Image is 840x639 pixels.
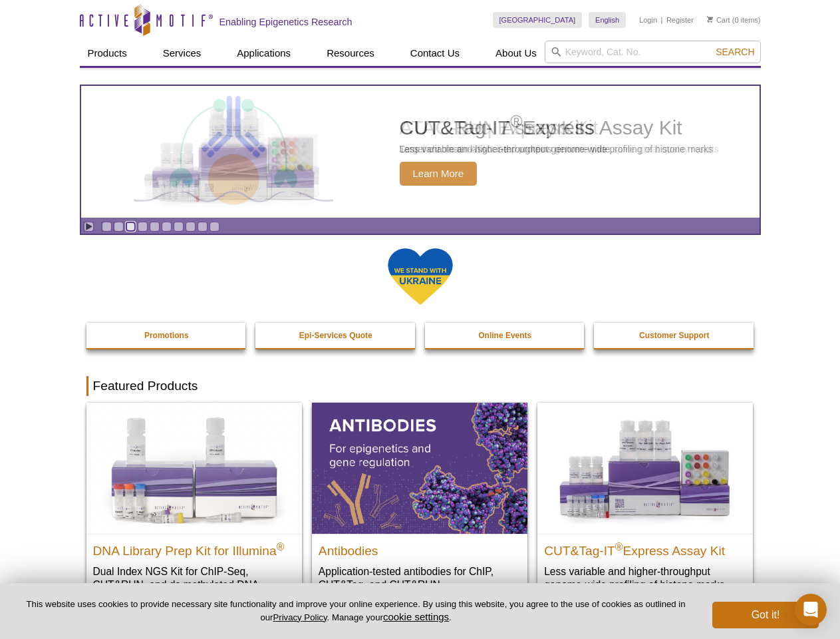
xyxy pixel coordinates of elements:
h2: Featured Products [86,376,754,396]
a: DNA Library Prep Kit for Illumina DNA Library Prep Kit for Illumina® Dual Index NGS Kit for ChIP-... [86,403,302,618]
strong: Promotions [144,331,189,340]
a: [GEOGRAPHIC_DATA] [493,12,583,28]
a: Services [155,41,210,66]
img: DNA Library Prep Kit for Illumina [86,403,302,533]
img: CUT&Tag-IT® Express Assay Kit [537,403,753,533]
img: Your Cart [707,16,713,23]
a: Customer Support [594,323,755,348]
a: Go to slide 4 [138,222,148,232]
a: Privacy Policy [273,612,327,622]
a: Go to slide 5 [150,222,160,232]
p: Application-tested antibodies for ChIP, CUT&Tag, and CUT&RUN. [319,564,521,592]
a: All Antibodies Antibodies Application-tested antibodies for ChIP, CUT&Tag, and CUT&RUN. [312,403,527,604]
strong: Epi-Services Quote [299,331,372,340]
a: CUT&Tag-IT® Express Assay Kit CUT&Tag-IT®Express Assay Kit Less variable and higher-throughput ge... [537,403,753,604]
sup: ® [615,540,623,552]
a: Applications [229,41,299,66]
a: Go to slide 10 [210,222,219,232]
button: Search [712,46,758,58]
a: Resources [319,41,382,66]
p: Less variable and higher-throughput genome-wide profiling of histone marks​. [544,564,746,592]
a: Go to slide 1 [102,222,112,232]
a: Toggle autoplay [84,222,94,232]
strong: Customer Support [639,331,709,340]
a: Go to slide 9 [198,222,208,232]
li: (0 items) [707,12,761,28]
p: This website uses cookies to provide necessary site functionality and improve your online experie... [21,598,690,624]
a: Login [639,15,657,25]
div: Open Intercom Messenger [795,594,827,626]
h2: CUT&Tag-IT Express Assay Kit [544,538,746,558]
button: Got it! [712,602,819,628]
img: All Antibodies [312,403,527,533]
button: cookie settings [383,611,449,622]
a: English [589,12,626,28]
p: Dual Index NGS Kit for ChIP-Seq, CUT&RUN, and ds methylated DNA assays. [93,564,295,605]
h2: Antibodies [319,538,521,558]
strong: Online Events [478,331,531,340]
a: About Us [488,41,545,66]
span: Search [716,47,754,57]
a: Go to slide 3 [126,222,136,232]
a: Online Events [425,323,586,348]
h2: Enabling Epigenetics Research [219,16,352,28]
a: Go to slide 6 [162,222,172,232]
a: Cart [707,15,730,25]
li: | [661,12,663,28]
sup: ® [277,540,285,552]
a: Contact Us [402,41,468,66]
input: Keyword, Cat. No. [545,41,761,63]
a: Go to slide 7 [174,222,184,232]
a: Epi-Services Quote [255,323,416,348]
a: Products [80,41,135,66]
a: Register [666,15,694,25]
h2: DNA Library Prep Kit for Illumina [93,538,295,558]
img: We Stand With Ukraine [387,247,454,306]
a: Promotions [86,323,247,348]
a: Go to slide 8 [186,222,196,232]
a: Go to slide 2 [114,222,124,232]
